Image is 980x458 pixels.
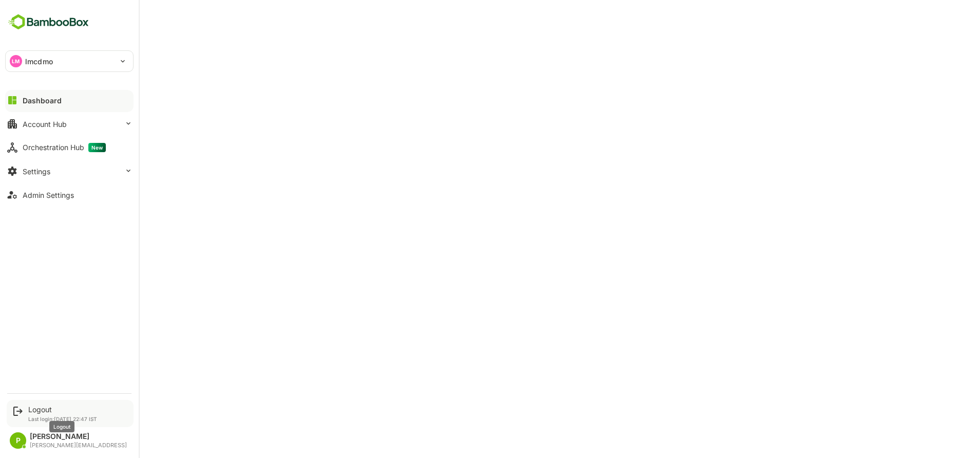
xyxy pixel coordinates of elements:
button: Orchestration HubNew [5,137,134,158]
div: LM [10,55,22,67]
div: Orchestration Hub [23,143,106,152]
div: [PERSON_NAME][EMAIL_ADDRESS] [30,442,127,449]
span: New [88,143,106,152]
button: Account Hub [5,114,134,134]
div: Logout [28,405,97,414]
div: Admin Settings [23,191,74,199]
button: Settings [5,161,134,181]
p: lmcdmo [25,56,53,67]
img: BambooboxFullLogoMark.5f36c76dfaba33ec1ec1367b70bb1252.svg [5,12,92,32]
div: P [10,432,26,449]
button: Dashboard [5,90,134,111]
div: Account Hub [23,120,67,129]
div: LMlmcdmo [6,51,133,71]
div: Dashboard [23,96,62,105]
p: Last login: [DATE] 22:47 IST [28,416,97,422]
button: Admin Settings [5,185,134,205]
div: Settings [23,167,50,176]
div: [PERSON_NAME] [30,432,127,441]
